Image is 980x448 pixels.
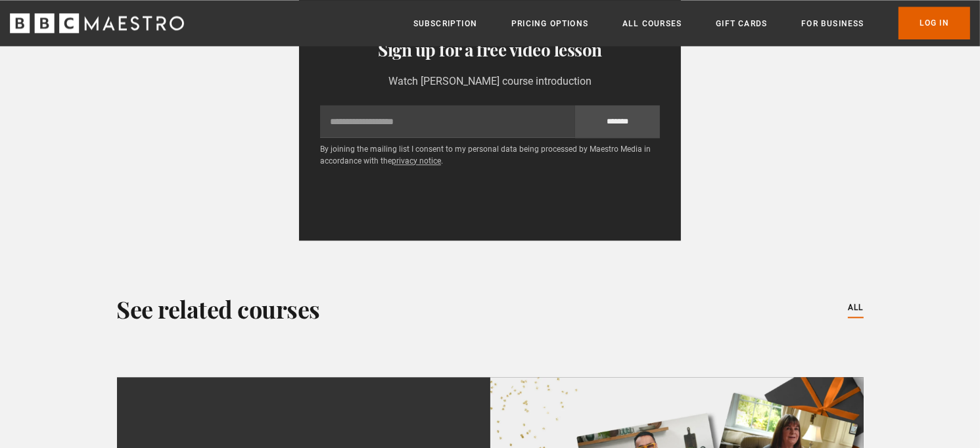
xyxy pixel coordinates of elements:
a: Subscription [413,17,477,30]
a: All Courses [622,17,682,30]
p: Watch [PERSON_NAME] course introduction [320,74,660,89]
h3: Sign up for a free video lesson [320,37,660,63]
a: For business [801,17,864,30]
a: privacy notice [392,156,441,166]
svg: BBC Maestro [10,13,184,33]
h2: See related courses [117,293,321,325]
a: All [848,301,864,315]
a: Pricing Options [511,17,588,30]
nav: Primary [413,7,970,39]
a: Log In [898,7,970,39]
p: By joining the mailing list I consent to my personal data being processed by Maestro Media in acc... [320,143,660,167]
a: Gift Cards [716,17,767,30]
